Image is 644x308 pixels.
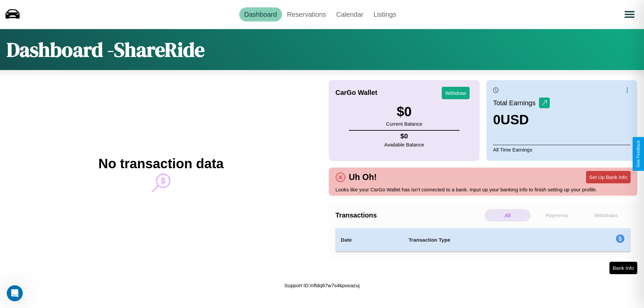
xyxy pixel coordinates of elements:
[609,262,637,274] button: Bank Info
[386,119,422,128] p: Current Balance
[485,209,531,222] p: All
[335,228,631,252] table: simple table
[636,140,641,168] div: Give Feedback
[335,185,631,194] p: Looks like your CarGo Wallet has isn't connected to a bank. Input up your banking info to finish ...
[368,7,401,21] a: Listings
[335,89,377,97] h4: CarGo Wallet
[442,87,470,99] button: Withdraw
[384,132,424,140] h4: $ 0
[345,172,380,182] h4: Uh Oh!
[586,171,631,183] button: Set Up Bank Info
[341,236,398,244] h4: Date
[7,285,23,301] iframe: Intercom live chat
[331,7,368,21] a: Calendar
[493,97,539,109] p: Total Earnings
[384,140,424,149] p: Available Balance
[7,36,205,63] h1: Dashboard - ShareRide
[409,236,561,244] h4: Transaction Type
[534,209,580,222] p: Payments
[386,104,422,119] h3: $ 0
[282,7,331,21] a: Reservations
[239,7,282,21] a: Dashboard
[335,211,483,219] h4: Transactions
[583,209,629,222] p: Withdraws
[284,281,360,290] p: Support ID: mfldq67w7s4kpooazuj
[493,145,631,154] p: All Time Earnings
[98,156,223,171] h2: No transaction data
[493,112,550,127] h3: 0 USD
[620,5,639,24] button: Open menu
